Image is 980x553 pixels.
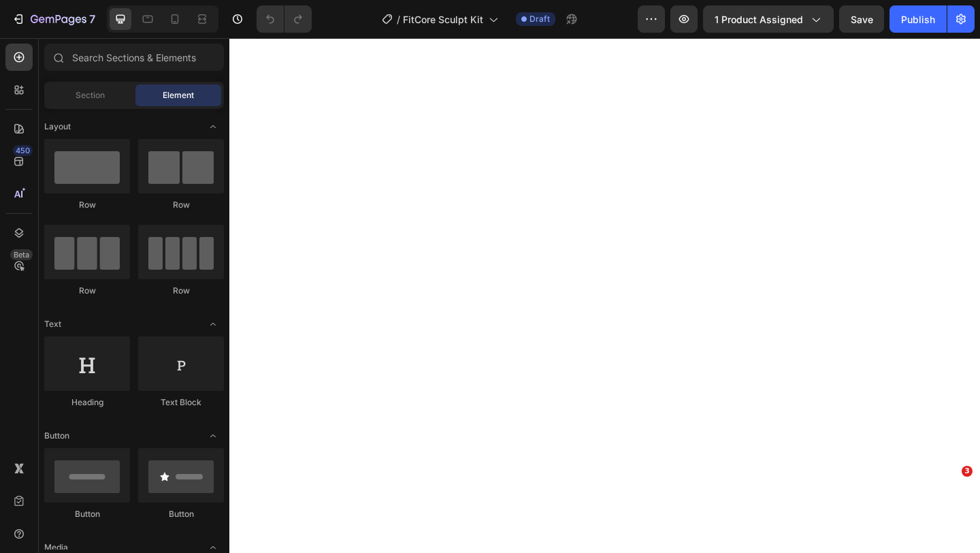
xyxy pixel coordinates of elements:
[138,508,224,520] div: Button
[44,121,71,133] span: Layout
[44,285,130,297] div: Row
[89,11,95,27] p: 7
[44,508,130,520] div: Button
[163,89,194,101] span: Element
[901,12,935,27] div: Publish
[962,466,973,477] span: 3
[889,5,947,33] button: Publish
[138,396,224,409] div: Text Block
[138,199,224,211] div: Row
[397,12,400,27] span: /
[44,430,69,442] span: Button
[44,199,130,211] div: Row
[44,318,61,330] span: Text
[76,89,105,101] span: Section
[703,5,834,33] button: 1 product assigned
[44,44,224,71] input: Search Sections & Elements
[529,13,550,25] span: Draft
[202,116,224,138] span: Toggle open
[202,313,224,335] span: Toggle open
[839,5,884,33] button: Save
[10,249,33,260] div: Beta
[715,12,803,27] span: 1 product assigned
[202,425,224,447] span: Toggle open
[934,486,966,519] iframe: Intercom live chat
[851,14,873,25] span: Save
[138,285,224,297] div: Row
[229,38,980,553] iframe: Design area
[13,145,33,156] div: 450
[403,12,483,27] span: FitCore Sculpt Kit
[257,5,312,33] div: Undo/Redo
[44,396,130,409] div: Heading
[5,5,101,33] button: 7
